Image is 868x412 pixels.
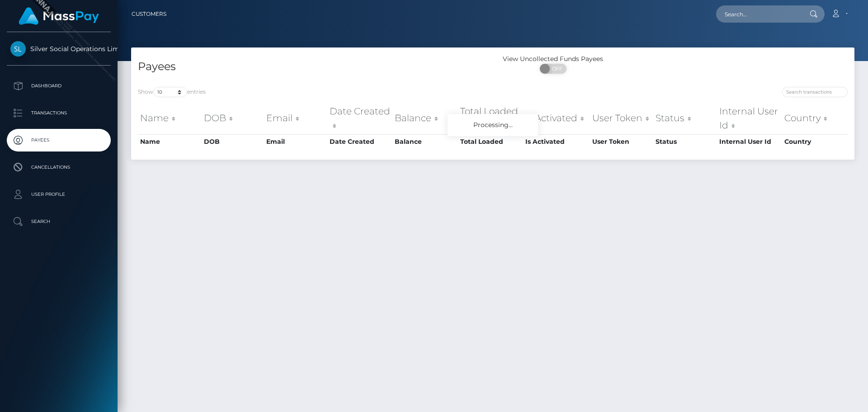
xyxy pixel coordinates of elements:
[7,102,111,124] a: Transactions
[7,45,111,53] span: Silver Social Operations Limited
[138,59,486,75] h4: Payees
[782,134,848,149] th: Country
[493,54,613,64] div: View Uncollected Funds Payees
[782,87,848,97] input: Search transactions
[590,134,653,149] th: User Token
[132,5,166,24] a: Customers
[264,134,327,149] th: Email
[10,215,107,228] p: Search
[392,102,458,134] th: Balance
[202,102,264,134] th: DOB
[523,102,590,134] th: Is Activated
[10,79,107,93] p: Dashboard
[153,87,187,97] select: Showentries
[653,134,717,149] th: Status
[138,102,202,134] th: Name
[10,106,107,120] p: Transactions
[716,5,801,23] input: Search...
[10,133,107,147] p: Payees
[523,134,590,149] th: Is Activated
[138,87,206,97] label: Show entries
[138,134,202,149] th: Name
[327,102,393,134] th: Date Created
[10,41,26,57] img: Silver Social Operations Limited
[545,64,567,74] span: OFF
[7,129,111,152] a: Payees
[717,102,782,134] th: Internal User Id
[7,156,111,179] a: Cancellations
[7,75,111,97] a: Dashboard
[264,102,327,134] th: Email
[590,102,653,134] th: User Token
[19,7,99,25] img: MassPay Logo
[10,188,107,201] p: User Profile
[717,134,782,149] th: Internal User Id
[202,134,264,149] th: DOB
[7,210,111,233] a: Search
[327,134,393,149] th: Date Created
[653,102,717,134] th: Status
[448,114,538,136] div: Processing...
[458,134,523,149] th: Total Loaded
[782,102,848,134] th: Country
[7,183,111,206] a: User Profile
[392,134,458,149] th: Balance
[458,102,523,134] th: Total Loaded
[10,161,107,174] p: Cancellations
